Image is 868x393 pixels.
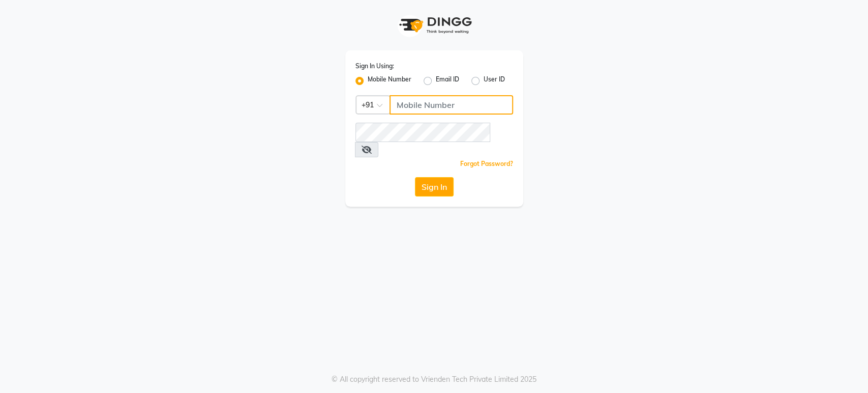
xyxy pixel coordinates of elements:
[484,75,505,87] label: User ID
[355,62,394,71] label: Sign In Using:
[460,160,513,167] a: Forgot Password?
[390,95,513,115] input: Username
[436,75,459,87] label: Email ID
[355,123,490,142] input: Username
[368,75,411,87] label: Mobile Number
[394,10,475,40] img: logo1.svg
[415,177,454,196] button: Sign In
